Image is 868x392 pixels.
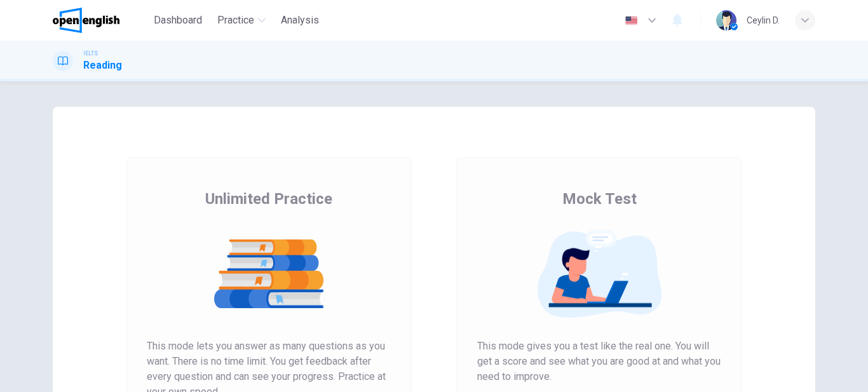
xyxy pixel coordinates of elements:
[747,13,780,28] div: Ceylin D.
[716,10,736,30] img: Profile picture
[281,13,319,28] span: Analysis
[83,58,122,73] h1: Reading
[53,8,119,33] img: OpenEnglish logo
[217,13,254,28] span: Practice
[623,16,639,25] img: en
[276,9,324,32] button: Analysis
[53,8,149,33] a: OpenEnglish logo
[154,13,202,28] span: Dashboard
[477,339,721,384] span: This mode gives you a test like the real one. You will get a score and see what you are good at a...
[205,189,332,209] span: Unlimited Practice
[83,49,98,58] span: IELTS
[149,9,207,32] button: Dashboard
[562,189,637,209] span: Mock Test
[212,9,271,32] button: Practice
